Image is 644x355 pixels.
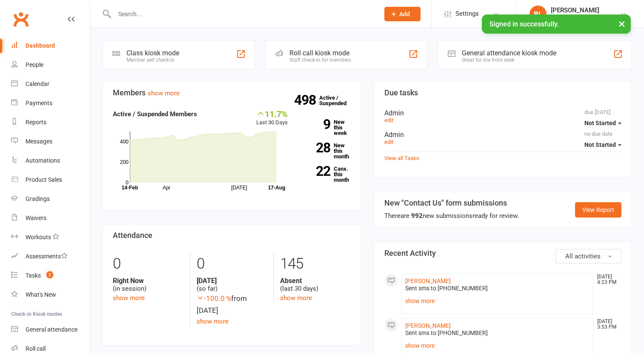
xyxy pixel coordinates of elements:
div: Admin [384,109,622,117]
a: What's New [11,285,90,304]
button: All activities [555,249,621,263]
div: Roll call kiosk mode [289,49,351,57]
div: Member self check-in [126,57,179,63]
button: Add [384,7,421,21]
a: Clubworx [10,9,31,30]
div: [PERSON_NAME] [551,6,599,14]
div: Automations [26,157,60,164]
div: What's New [26,291,56,298]
strong: Active / Suspended Members [113,110,197,118]
span: Signed in successfully. [489,20,559,28]
div: Payments [26,100,52,106]
div: from [DATE] [197,293,267,316]
div: (so far) [197,277,267,293]
span: -100.0 % [197,294,231,303]
button: Not Started [584,137,621,152]
h3: Due tasks [384,89,622,97]
a: View all Tasks [384,155,419,161]
div: General attendance kiosk mode [462,49,556,57]
strong: 22 [301,165,330,177]
a: [PERSON_NAME] [405,322,451,329]
div: Assessments [26,253,68,260]
div: Calendar [26,80,49,87]
button: Not Started [584,115,621,131]
div: (in session) [113,277,183,293]
a: 28New this month [301,143,350,159]
div: Waivers [26,215,46,221]
div: General attendance [26,326,77,333]
a: Product Sales [11,170,90,189]
div: 145 [280,251,350,277]
a: Messages [11,132,90,151]
a: Assessments [11,247,90,266]
div: There are new submissions ready for review. [384,211,519,221]
span: Add [399,11,410,17]
div: Last 30 Days [256,109,288,127]
time: [DATE] 3:53 PM [593,319,621,330]
a: Calendar [11,74,90,94]
span: Not Started [584,141,616,148]
a: People [11,55,90,74]
div: Product Sales [26,176,62,183]
div: Reports [26,119,46,126]
div: Dark [DATE] [551,14,599,22]
button: × [614,14,630,33]
strong: Right Now [113,277,183,285]
a: show more [280,294,312,302]
strong: 9 [301,118,330,131]
div: 11.7% [256,109,288,118]
div: 0 [113,251,183,277]
a: show more [197,318,229,325]
div: Great for the front desk [462,57,556,63]
a: show more [113,294,145,302]
a: Tasks 2 [11,266,90,285]
div: Workouts [26,234,51,240]
div: Admin [384,131,622,139]
a: 498Active / Suspended [319,89,357,112]
div: Messages [26,138,52,145]
a: Reports [11,113,90,132]
a: show more [148,89,180,97]
div: Staff check-in for members [289,57,351,63]
h3: Attendance [113,231,350,240]
a: 22Canx. this month [301,166,350,183]
a: General attendance kiosk mode [11,320,90,339]
div: 0 [197,251,267,277]
span: 2 [46,271,53,278]
strong: 498 [294,94,319,106]
div: (last 30 days) [280,277,350,293]
span: Not Started [584,120,616,126]
strong: [DATE] [197,277,267,285]
a: show more [405,340,590,352]
h3: Recent Activity [384,249,622,258]
time: [DATE] 4:23 PM [593,274,621,285]
a: edit [384,139,393,145]
div: People [26,61,43,68]
div: Dashboard [26,42,55,49]
h3: Members [113,89,350,97]
span: Sent sms to [PHONE_NUMBER] [405,329,488,336]
a: Waivers [11,209,90,228]
a: 9New this week [301,119,350,136]
strong: 992 [411,212,423,220]
h3: New "Contact Us" form submissions [384,199,519,207]
a: Gradings [11,189,90,209]
span: All activities [565,252,601,260]
div: BL [530,6,547,23]
span: Sent sms to [PHONE_NUMBER] [405,285,488,292]
div: Gradings [26,195,50,202]
div: Roll call [26,345,46,352]
a: [PERSON_NAME] [405,278,451,284]
a: Dashboard [11,36,90,55]
a: View Report [575,202,621,218]
strong: Absent [280,277,350,285]
a: edit [384,117,393,123]
span: Settings [455,4,479,23]
a: show more [405,295,590,307]
div: Tasks [26,272,41,279]
input: Search... [112,8,373,20]
a: Workouts [11,228,90,247]
strong: 28 [301,141,330,154]
a: Payments [11,94,90,113]
div: Class kiosk mode [126,49,179,57]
